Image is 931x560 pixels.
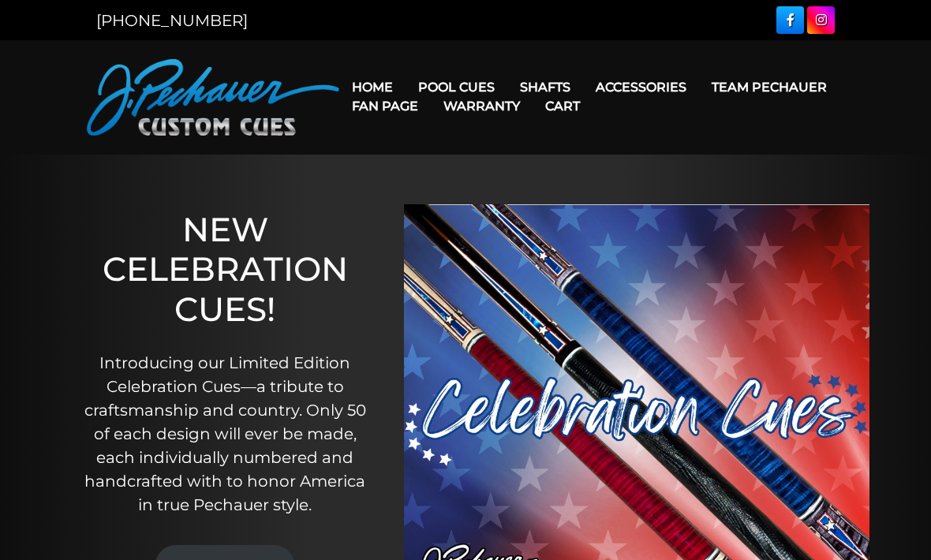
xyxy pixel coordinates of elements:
a: Fan Page [339,86,431,126]
a: Team Pechauer [699,67,839,107]
p: Introducing our Limited Edition Celebration Cues—a tribute to craftsmanship and country. Only 50 ... [78,351,372,517]
img: Pechauer Custom Cues [87,59,339,136]
a: Pool Cues [406,67,507,107]
a: Warranty [431,86,533,126]
a: Cart [533,86,593,126]
a: Home [339,67,406,107]
a: [PHONE_NUMBER] [96,11,248,30]
a: Accessories [583,67,699,107]
h1: NEW CELEBRATION CUES! [78,210,372,329]
a: Shafts [507,67,583,107]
